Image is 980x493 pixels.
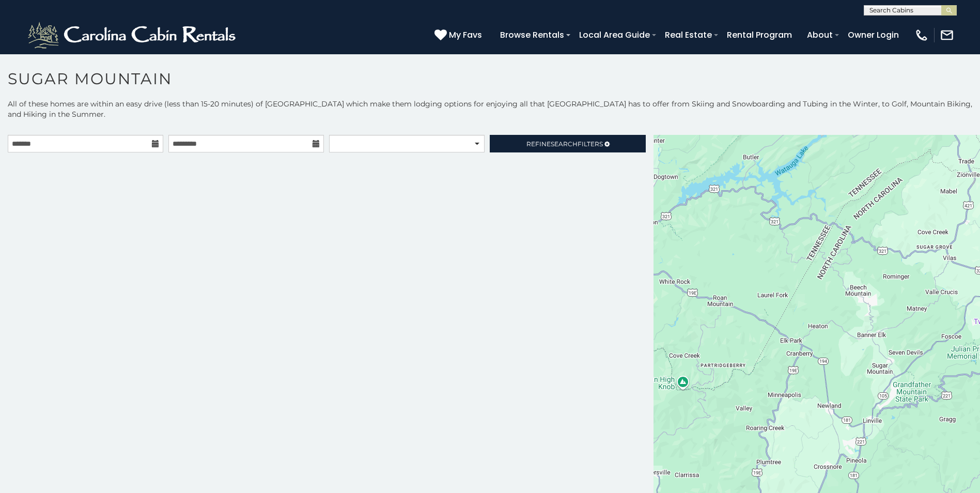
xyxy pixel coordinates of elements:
img: phone-regular-white.png [914,28,929,42]
a: Browse Rentals [495,26,569,44]
span: My Favs [449,28,482,41]
img: mail-regular-white.png [940,28,954,42]
a: Local Area Guide [574,26,655,44]
a: Real Estate [660,26,717,44]
a: About [802,26,838,44]
span: Search [551,140,578,148]
a: Owner Login [843,26,904,44]
span: Refine Filters [526,140,603,148]
a: Rental Program [722,26,797,44]
a: RefineSearchFilters [490,135,645,152]
img: White-1-2.png [26,20,240,51]
a: My Favs [434,28,485,42]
